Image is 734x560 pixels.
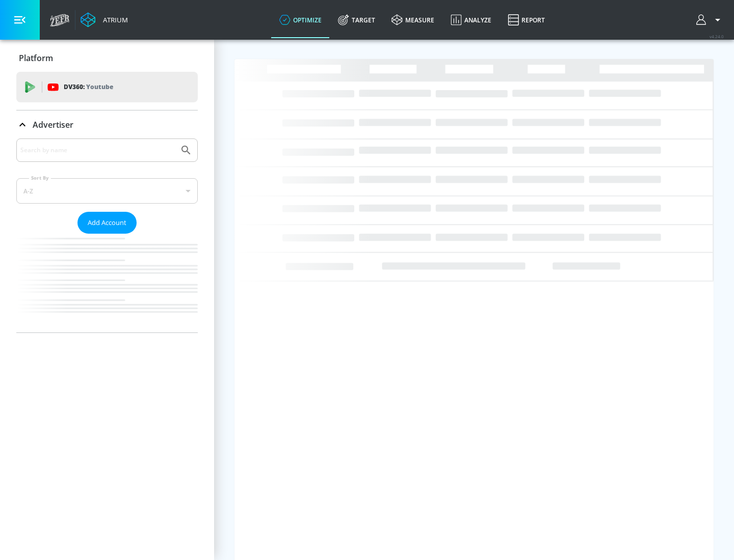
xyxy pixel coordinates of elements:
div: DV360: Youtube [16,72,198,102]
span: v 4.24.0 [710,34,724,39]
div: Atrium [99,15,128,24]
div: Advertiser [16,110,198,139]
div: A-Z [16,178,198,204]
a: measure [383,2,442,38]
a: Atrium [81,12,128,27]
p: Youtube [86,81,113,92]
p: Advertiser [33,119,73,130]
button: Add Account [77,212,137,234]
div: Platform [16,44,198,72]
a: Target [330,2,383,38]
a: optimize [271,2,330,38]
input: Search by name [20,144,175,157]
label: Sort By [29,175,51,181]
p: Platform [19,52,53,64]
a: Analyze [442,2,500,38]
span: Add Account [88,217,126,229]
nav: list of Advertiser [16,234,198,332]
p: DV360: [64,81,113,93]
a: Report [500,2,553,38]
div: Advertiser [16,138,198,332]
